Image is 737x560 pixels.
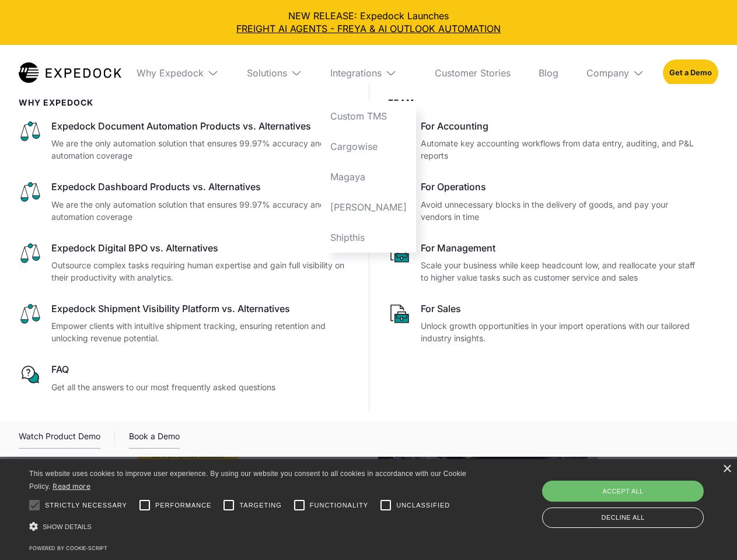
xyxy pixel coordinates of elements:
div: Integrations [330,67,382,79]
span: Targeting [239,501,281,510]
nav: Integrations [321,101,416,253]
p: Avoid unnecessary blocks in the delivery of goods, and pay your vendors in time [421,198,700,223]
span: Functionality [310,501,368,510]
div: Expedock Document Automation Products vs. Alternatives [51,120,350,132]
a: Read more [53,482,90,491]
a: Custom TMS [321,101,416,131]
div: For Accounting [421,120,700,132]
a: For AccountingAutomate key accounting workflows from data entry, auditing, and P&L reports [388,120,700,162]
div: FAQ [51,363,350,376]
div: For Operations [421,180,700,193]
a: Expedock Digital BPO vs. AlternativesOutsource complex tasks requiring human expertise and gain f... [19,242,350,283]
a: open lightbox [19,429,100,449]
p: Outsource complex tasks requiring human expertise and gain full visibility on their productivity ... [51,259,350,283]
p: Automate key accounting workflows from data entry, auditing, and P&L reports [421,137,700,162]
div: Expedock Shipment Visibility Platform vs. Alternatives [51,302,350,315]
div: Company [586,67,629,79]
a: Magaya [321,162,416,192]
div: Expedock Dashboard Products vs. Alternatives [51,180,350,193]
span: Show details [43,523,92,530]
span: This website uses cookies to improve user experience. By using our website you consent to all coo... [29,470,466,491]
a: [PERSON_NAME] [321,192,416,222]
a: For SalesUnlock growth opportunities in your import operations with our tailored industry insights. [388,302,700,344]
div: Watch Product Demo [19,429,100,449]
a: Shipthis [321,222,416,253]
div: Team [388,98,700,108]
a: Expedock Document Automation Products vs. AlternativesWe are the only automation solution that en... [19,120,350,162]
p: We are the only automation solution that ensures 99.97% accuracy and 100% automation coverage [51,198,350,223]
div: Show details [29,519,470,535]
p: Scale your business while keep headcount low, and reallocate your staff to higher value tasks suc... [421,259,700,283]
a: Powered by cookie-script [29,545,107,551]
a: Expedock Dashboard Products vs. AlternativesWe are the only automation solution that ensures 99.9... [19,180,350,222]
span: Performance [155,501,212,510]
p: Empower clients with intuitive shipment tracking, ensuring retention and unlocking revenue potent... [51,320,350,344]
div: Integrations [321,45,416,101]
p: We are the only automation solution that ensures 99.97% accuracy and 100% automation coverage [51,137,350,162]
iframe: Chat Widget [543,434,737,560]
div: For Management [421,242,700,254]
div: For Sales [421,302,700,315]
a: Book a Demo [129,429,180,449]
a: Blog [529,45,568,101]
div: Why Expedock [127,45,228,101]
a: Get a Demo [663,60,718,86]
a: Cargowise [321,131,416,162]
div: Solutions [237,45,312,101]
p: Unlock growth opportunities in your import operations with our tailored industry insights. [421,320,700,344]
div: Company [577,45,654,101]
div: Solutions [247,67,287,79]
span: Strictly necessary [45,501,127,510]
div: WHy Expedock [19,98,350,108]
div: Why Expedock [137,67,204,79]
a: For OperationsAvoid unnecessary blocks in the delivery of goods, and pay your vendors in time [388,180,700,222]
a: FAQGet all the answers to our most frequently asked questions [19,363,350,393]
span: Unclassified [396,501,450,510]
a: FREIGHT AI AGENTS - FREYA & AI OUTLOOK AUTOMATION [9,22,728,35]
a: Customer Stories [425,45,520,101]
a: For ManagementScale your business while keep headcount low, and reallocate your staff to higher v... [388,242,700,283]
a: Expedock Shipment Visibility Platform vs. AlternativesEmpower clients with intuitive shipment tra... [19,302,350,344]
div: NEW RELEASE: Expedock Launches [9,9,728,36]
p: Get all the answers to our most frequently asked questions [51,381,350,393]
div: Expedock Digital BPO vs. Alternatives [51,242,350,254]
